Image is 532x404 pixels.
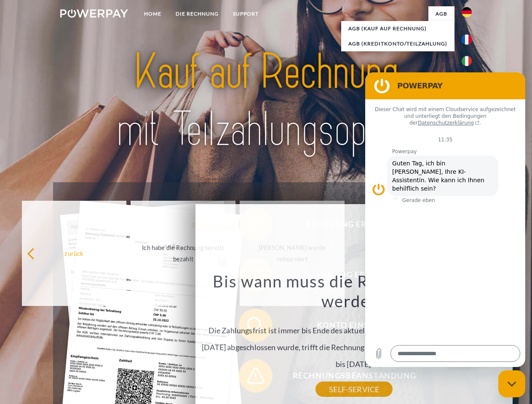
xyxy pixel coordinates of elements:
[462,7,472,17] img: de
[341,36,454,51] a: AGB (Kreditkonto/Teilzahlung)
[137,6,168,21] a: Home
[341,21,454,36] a: AGB (Kauf auf Rechnung)
[428,6,454,21] a: agb
[315,382,393,397] a: SELF-SERVICE
[201,271,508,389] div: Die Zahlungsfrist ist immer bis Ende des aktuellen Monats. Wenn die Bestellung z.B. am [DATE] abg...
[498,370,525,397] iframe: Schaltfläche zum Öffnen des Messaging-Fensters; Konversation läuft
[226,6,266,21] a: SUPPORT
[365,72,525,367] iframe: Messaging-Fenster
[136,242,230,265] div: Ich habe die Rechnung bereits bezahlt
[60,9,128,18] img: logo-powerpay-white.svg
[462,56,472,66] img: it
[27,247,122,259] div: zurück
[201,271,508,311] h3: Bis wann muss die Rechnung bezahlt werden?
[168,6,226,21] a: DIE RECHNUNG
[80,40,452,161] img: title-powerpay_de.svg
[462,35,472,45] img: fr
